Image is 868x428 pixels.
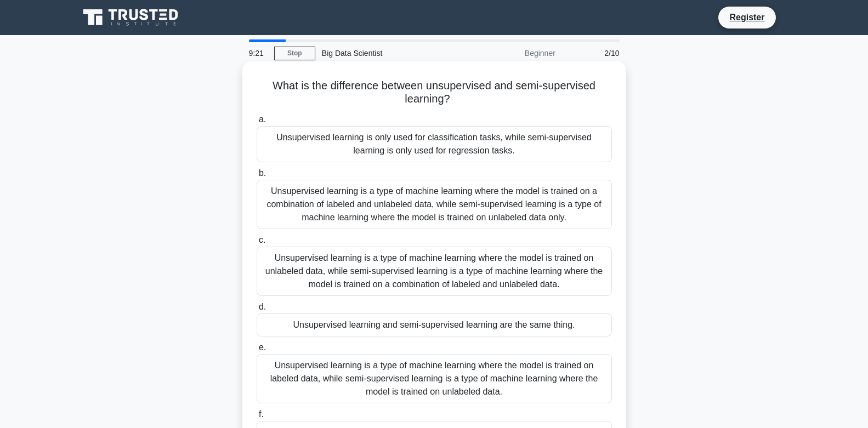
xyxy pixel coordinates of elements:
[315,42,466,64] div: Big Data Scientist
[259,235,265,244] span: c.
[259,115,266,124] span: a.
[256,79,613,106] h5: What is the difference between unsupervised and semi-supervised learning?
[466,42,562,64] div: Beginner
[242,42,274,64] div: 9:21
[259,343,266,352] span: e.
[259,168,266,178] span: b.
[259,302,266,311] span: d.
[257,354,612,403] div: Unsupervised learning is a type of machine learning where the model is trained on labeled data, w...
[562,42,626,64] div: 2/10
[274,47,315,60] a: Stop
[257,180,612,229] div: Unsupervised learning is a type of machine learning where the model is trained on a combination o...
[723,10,771,24] a: Register
[257,247,612,296] div: Unsupervised learning is a type of machine learning where the model is trained on unlabeled data,...
[257,126,612,162] div: Unsupervised learning is only used for classification tasks, while semi-supervised learning is on...
[259,409,264,419] span: f.
[257,313,612,336] div: Unsupervised learning and semi-supervised learning are the same thing.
